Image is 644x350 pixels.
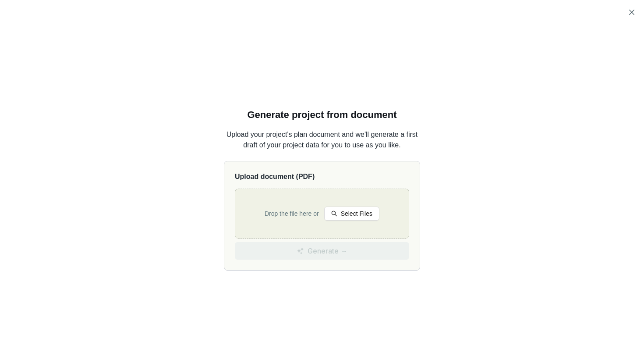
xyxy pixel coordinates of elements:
[247,107,396,123] h2: Generate project from document
[265,210,321,217] span: Drop the file here or
[625,9,639,16] span: Close
[625,5,639,19] button: Close
[324,207,379,221] button: Select Files
[235,172,409,182] p: Upload document (PDF)
[628,9,635,16] span: close
[341,209,372,218] span: Select Files
[331,211,337,217] span: search
[224,129,420,150] p: Upload your project's plan document and we'll generate a first draft of your project data for you...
